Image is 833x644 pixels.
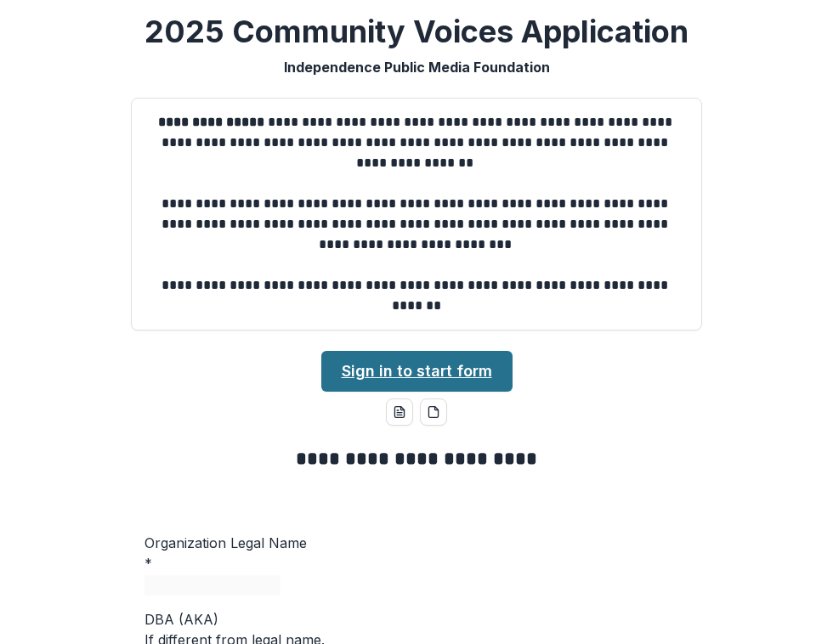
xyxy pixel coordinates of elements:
[420,398,447,426] button: pdf-download
[386,398,413,426] button: word-download
[144,533,307,553] p: Organization Legal Name
[284,57,550,77] p: Independence Public Media Foundation
[144,609,325,630] p: DBA (AKA)
[144,14,688,50] h2: 2025 Community Voices Application
[321,351,513,392] a: Sign in to start form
